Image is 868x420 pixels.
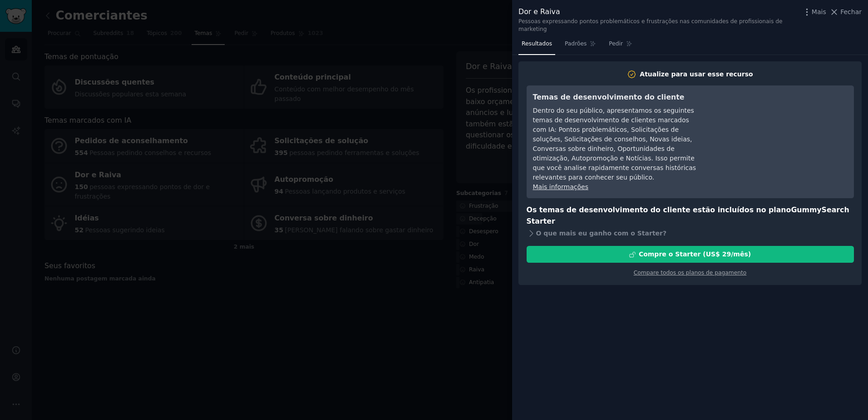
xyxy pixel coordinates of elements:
div: Pessoas expressando pontos problemáticos e frustrações nas comunidades de profissionais de marketing [518,18,797,34]
font: Compre o Starter (US$ 29/mês [639,250,748,258]
a: Padrões [562,37,599,55]
div: Dor e Raiva [518,6,797,18]
iframe: YouTube video player [711,92,848,160]
div: Dentro do seu público, apresentamos os seguintes temas de desenvolvimento de clientes marcados co... [533,106,699,182]
h3: Os temas de desenvolvimento do cliente estão incluídos no plano [527,205,854,227]
span: Mais [812,7,826,17]
div: Atualize para usar esse recurso [640,70,753,79]
span: GummySearch Starter [527,205,849,225]
a: Compare todos os planos de pagamento [634,270,747,276]
span: Padrões [565,40,587,48]
a: Pedir [606,37,636,55]
span: Resultados [522,40,552,48]
a: Resultados [518,37,555,55]
button: Compre o Starter (US$ 29/mês) [527,246,854,263]
span: Pedir [609,40,623,48]
button: Mais [802,7,826,17]
button: Fechar [829,7,862,17]
font: O que mais eu ganho com o Starter? [536,229,667,238]
h3: Temas de desenvolvimento do cliente [533,92,699,103]
div: ) [639,250,751,259]
a: Mais informações [533,183,588,190]
span: Fechar [840,7,862,17]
